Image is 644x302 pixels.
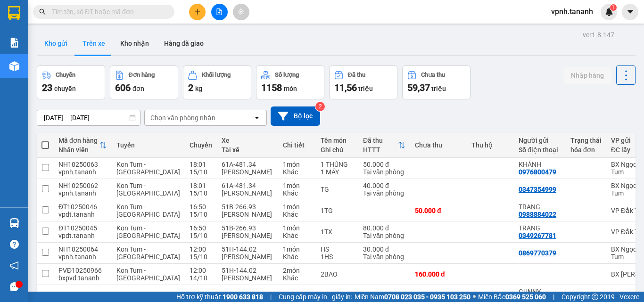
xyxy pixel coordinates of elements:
[10,282,19,291] span: message
[81,31,157,44] div: 0962276514
[519,211,556,218] div: 0988884022
[283,182,311,189] div: 1 món
[8,6,20,20] img: logo-vxr
[222,203,273,211] div: 51B-266.93
[271,106,320,126] button: Bộ lọc
[321,228,354,236] div: 1TX
[238,8,244,15] span: aim
[9,38,19,48] img: solution-icon
[270,292,272,302] span: |
[355,292,471,302] span: Miền Nam
[283,245,311,253] div: 1 món
[563,67,611,84] button: Nhập hàng
[363,253,405,261] div: Tại văn phòng
[222,189,273,197] div: [PERSON_NAME]
[190,267,212,274] div: 12:00
[37,110,140,125] input: Select a date range.
[363,232,405,239] div: Tại văn phòng
[194,8,201,15] span: plus
[283,253,311,261] div: Khác
[415,270,462,278] div: 160.000 đ
[7,50,22,60] span: CR :
[473,295,476,299] span: ⚪️
[58,292,107,299] div: BXMD10250817
[321,253,354,261] div: 1HS
[570,137,602,144] div: Trạng thái
[56,72,75,78] div: Chuyến
[519,137,561,144] div: Người gửi
[110,65,178,99] button: Đơn hàng606đơn
[188,82,193,93] span: 2
[358,85,373,92] span: triệu
[58,189,107,197] div: vpnh.tananh
[283,267,311,274] div: 2 món
[283,211,311,218] div: Khác
[190,203,212,211] div: 16:50
[222,245,273,253] div: 51H-144.02
[116,182,180,197] span: Kon Tum - [GEOGRAPHIC_DATA]
[283,168,311,176] div: Khác
[222,146,273,154] div: Tài xế
[8,9,23,19] span: Gửi:
[190,161,212,168] div: 18:01
[10,240,19,249] span: question-circle
[233,4,249,20] button: aim
[54,133,112,158] th: Toggle SortBy
[283,141,311,149] div: Chi tiết
[519,249,556,257] div: 0869770379
[275,72,299,78] div: Số lượng
[176,292,263,302] span: Hỗ trợ kỹ thuật:
[611,4,615,11] span: 1
[222,182,273,189] div: 61A-481.34
[222,267,273,274] div: 51H-144.02
[58,267,107,274] div: PVĐ10250966
[321,207,354,214] div: 1TG
[583,30,614,40] div: ver 1.8.147
[223,293,263,301] strong: 1900 633 818
[37,32,75,55] button: Kho gửi
[363,161,405,168] div: 50.000 đ
[190,211,212,218] div: 15/10
[8,31,74,44] div: 0869770379
[190,232,212,239] div: 15/10
[363,245,405,253] div: 30.000 đ
[58,224,107,232] div: ĐT10250045
[363,137,398,144] div: Đã thu
[519,168,556,176] div: 0976800479
[195,85,202,92] span: kg
[129,72,155,78] div: Đơn hàng
[610,4,617,11] sup: 1
[283,203,311,211] div: 1 món
[116,224,180,239] span: Kon Tum - [GEOGRAPHIC_DATA]
[190,141,212,149] div: Chuyến
[116,245,180,261] span: Kon Tum - [GEOGRAPHIC_DATA]
[407,82,430,93] span: 59,37
[190,253,212,261] div: 15/10
[75,32,113,55] button: Trên xe
[363,182,405,189] div: 40.000 đ
[39,8,46,15] span: search
[592,294,598,300] span: copyright
[222,161,273,168] div: 61A-481.34
[519,161,561,168] div: KHÁNH
[52,7,163,17] input: Tìm tên, số ĐT hoặc mã đơn
[253,114,261,122] svg: open
[190,245,212,253] div: 12:00
[519,203,561,211] div: TRANG
[58,232,107,239] div: vpdt.tananh
[222,274,273,282] div: [PERSON_NAME]
[37,65,105,99] button: Chuyến23chuyến
[190,189,212,197] div: 15/10
[284,85,297,92] span: món
[519,224,561,232] div: TRANG
[81,8,157,31] div: BX Quãng Ngãi
[189,4,206,20] button: plus
[132,85,144,92] span: đơn
[329,65,397,99] button: Đã thu11,56 triệu
[183,65,251,99] button: Khối lượng2kg
[570,146,602,154] div: hóa đơn
[605,8,613,16] img: icon-new-feature
[321,186,354,193] div: TG
[358,133,410,158] th: Toggle SortBy
[58,253,107,261] div: vpnh.tananh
